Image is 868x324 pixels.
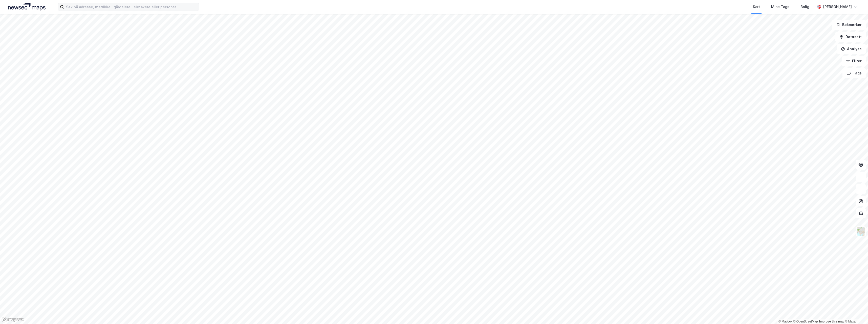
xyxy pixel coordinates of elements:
[800,4,809,10] div: Bolig
[837,44,866,54] button: Analyse
[823,4,852,10] div: [PERSON_NAME]
[793,320,818,323] a: OpenStreetMap
[819,320,844,323] a: Improve this map
[842,56,866,66] button: Filter
[64,3,199,11] input: Søk på adresse, matrikkel, gårdeiere, leietakere eller personer
[843,300,868,324] div: Kontrollprogram for chat
[842,68,866,78] button: Tags
[753,4,760,10] div: Kart
[771,4,789,10] div: Mine Tags
[778,320,792,323] a: Mapbox
[856,227,866,236] img: Z
[2,317,24,322] a: Mapbox homepage
[8,3,46,11] img: logo.a4113a55bc3d86da70a041830d287a7e.svg
[832,20,866,30] button: Bokmerker
[843,300,868,324] iframe: Chat Widget
[835,32,866,42] button: Datasett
